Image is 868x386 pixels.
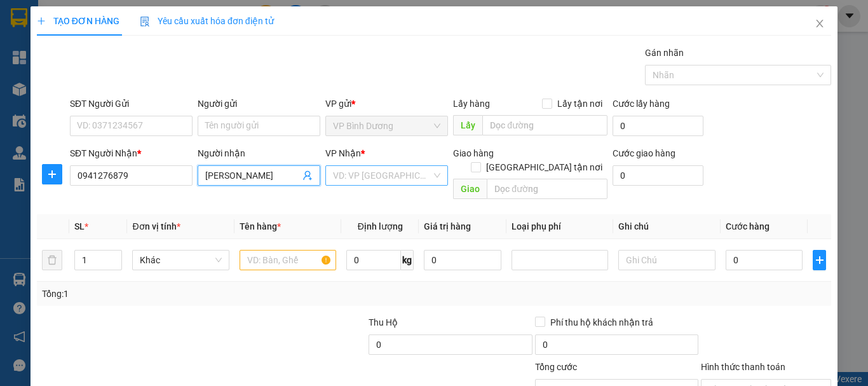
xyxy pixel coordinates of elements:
[453,99,490,109] span: Lấy hàng
[302,170,313,181] span: user-add
[535,362,577,372] span: Tổng cước
[401,250,414,270] span: kg
[42,164,62,184] button: plus
[726,221,770,231] span: Cước hàng
[453,148,494,158] span: Giao hàng
[240,221,281,231] span: Tên hàng
[198,97,320,111] div: Người gửi
[487,179,607,199] input: Dọc đường
[70,97,193,111] div: SĐT Người Gửi
[481,160,607,174] span: [GEOGRAPHIC_DATA] tận nơi
[613,148,675,158] label: Cước giao hàng
[140,17,150,27] img: icon
[613,165,703,186] input: Cước giao hàng
[43,169,62,179] span: plus
[198,146,320,160] div: Người nhận
[701,362,785,372] label: Hình thức thanh toán
[325,148,361,158] span: VP Nhận
[333,116,440,135] span: VP Bình Dương
[358,221,403,231] span: Định lượng
[424,250,501,270] input: 0
[453,179,487,199] span: Giao
[813,255,825,265] span: plus
[42,250,62,270] button: delete
[482,115,607,135] input: Dọc đường
[802,6,837,42] button: Close
[70,146,193,160] div: SĐT Người Nhận
[613,214,720,239] th: Ghi chú
[140,16,274,26] span: Yêu cầu xuất hóa đơn điện tử
[369,317,398,327] span: Thu Hộ
[37,16,119,26] span: TẠO ĐƠN HÀNG
[325,97,448,111] div: VP gửi
[132,221,180,231] span: Đơn vị tính
[506,214,613,239] th: Loại phụ phí
[453,115,482,135] span: Lấy
[815,18,825,29] span: close
[74,221,85,231] span: SL
[37,17,46,25] span: plus
[545,315,658,329] span: Phí thu hộ khách nhận trả
[813,250,826,270] button: plus
[42,287,336,301] div: Tổng: 1
[613,116,703,136] input: Cước lấy hàng
[618,250,715,270] input: Ghi Chú
[552,97,607,111] span: Lấy tận nơi
[424,221,471,231] span: Giá trị hàng
[140,251,221,270] span: Khác
[240,250,336,270] input: VD: Bàn, Ghế
[645,48,684,58] label: Gán nhãn
[613,99,670,109] label: Cước lấy hàng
